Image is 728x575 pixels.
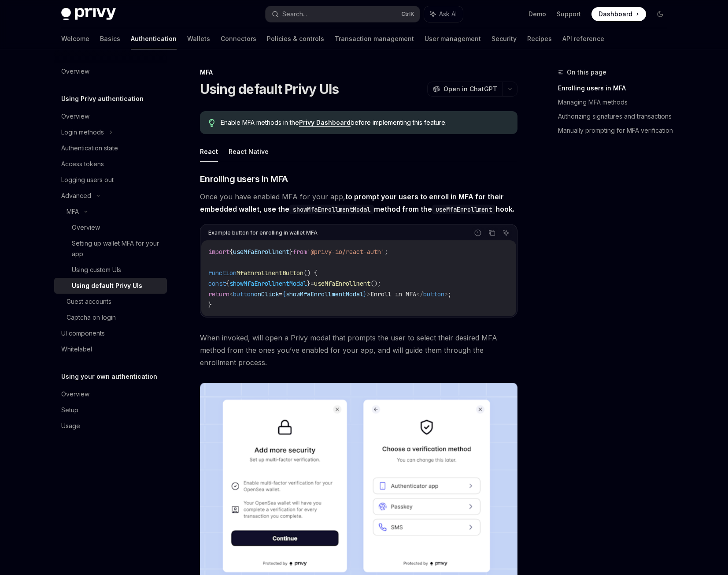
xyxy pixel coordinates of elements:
div: Example button for enrolling in wallet MFA [208,227,318,239]
button: React [200,141,218,162]
button: Toggle dark mode [653,7,667,21]
span: Enroll in MFA [370,290,416,298]
a: Welcome [61,28,89,49]
div: Login methods [61,127,104,138]
a: Captcha on login [54,310,167,325]
span: (); [370,280,381,287]
a: Managing MFA methods [558,95,674,109]
button: Search...CtrlK [266,6,420,22]
span: = [310,280,314,287]
h5: Using your own authentication [61,371,157,382]
img: dark logo [61,8,116,20]
span: Ctrl K [401,11,414,18]
code: showMfaEnrollmentModal [289,205,374,214]
span: showMfaEnrollmentModal [229,280,307,287]
div: Advanced [61,190,91,201]
div: Overview [72,222,100,233]
span: > [444,290,448,298]
div: UI components [61,328,105,339]
a: Setting up wallet MFA for your app [54,235,167,262]
span: button [423,290,444,298]
div: Overview [61,111,89,122]
span: showMfaEnrollmentModal [286,290,363,298]
span: { [282,290,286,298]
span: = [279,290,282,298]
span: </ [416,290,423,298]
div: Logging users out [61,175,114,185]
span: Enrolling users in MFA [200,173,288,185]
a: UI components [54,325,167,341]
span: '@privy-io/react-auth' [307,248,384,256]
button: Report incorrect code [472,227,484,239]
h5: Using Privy authentication [61,93,144,104]
a: Authorizing signatures and transactions [558,109,674,123]
a: Enrolling users in MFA [558,81,674,95]
a: Setup [54,402,167,418]
span: } [307,280,310,287]
span: Enable MFA methods in the before implementing this feature. [221,118,508,127]
a: User management [425,28,481,49]
div: Guest accounts [67,296,111,307]
span: useMfaEnrollment [233,248,289,256]
button: Ask AI [500,227,512,239]
a: Authentication [131,28,177,49]
a: Overview [54,108,167,124]
span: import [208,248,229,256]
span: Ask AI [439,10,457,19]
svg: Tip [209,119,215,127]
span: When invoked, will open a Privy modal that prompts the user to select their desired MFA method fr... [200,332,517,369]
a: Logging users out [54,172,167,188]
div: Overview [61,389,89,400]
span: from [293,248,307,256]
span: function [208,269,237,277]
a: API reference [562,28,604,49]
span: ; [384,248,388,256]
span: Once you have enabled MFA for your app, [200,190,517,215]
span: > [367,290,370,298]
span: } [208,301,212,309]
a: Connectors [221,28,256,49]
span: return [208,290,229,298]
span: onClick [254,290,279,298]
button: Open in ChatGPT [427,82,503,97]
span: Open in ChatGPT [443,85,497,93]
a: Security [491,28,517,49]
span: Dashboard [599,10,632,19]
a: Manually prompting for MFA verification [558,123,674,138]
a: Authentication state [54,140,167,156]
a: Overview [54,63,167,79]
a: Wallets [187,28,210,49]
span: < [229,290,233,298]
div: Setting up wallet MFA for your app [72,238,162,259]
span: ; [448,290,451,298]
strong: to prompt your users to enroll in MFA for their embedded wallet, use the method from the hook. [200,192,514,213]
a: Access tokens [54,156,167,172]
a: Using default Privy UIs [54,278,167,294]
span: button [233,290,254,298]
a: Policies & controls [267,28,324,49]
a: Overview [54,386,167,402]
a: Privy Dashboard [299,119,351,127]
div: Authentication state [61,143,118,153]
span: } [289,248,293,256]
span: useMfaEnrollment [314,280,370,287]
button: React Native [229,141,269,162]
div: Using default Privy UIs [72,280,142,291]
span: } [363,290,367,298]
a: Basics [100,28,120,49]
a: Using custom UIs [54,262,167,278]
a: Whitelabel [54,341,167,357]
code: useMfaEnrollment [432,205,495,214]
div: Using custom UIs [72,265,121,275]
a: Usage [54,418,167,434]
div: Usage [61,421,80,431]
span: MfaEnrollmentButton [237,269,303,277]
div: MFA [200,68,517,77]
div: Overview [61,66,89,77]
a: Recipes [527,28,552,49]
h1: Using default Privy UIs [200,81,339,97]
span: { [229,248,233,256]
span: () { [303,269,318,277]
span: { [226,280,229,287]
button: Copy the contents from the code block [486,227,498,239]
